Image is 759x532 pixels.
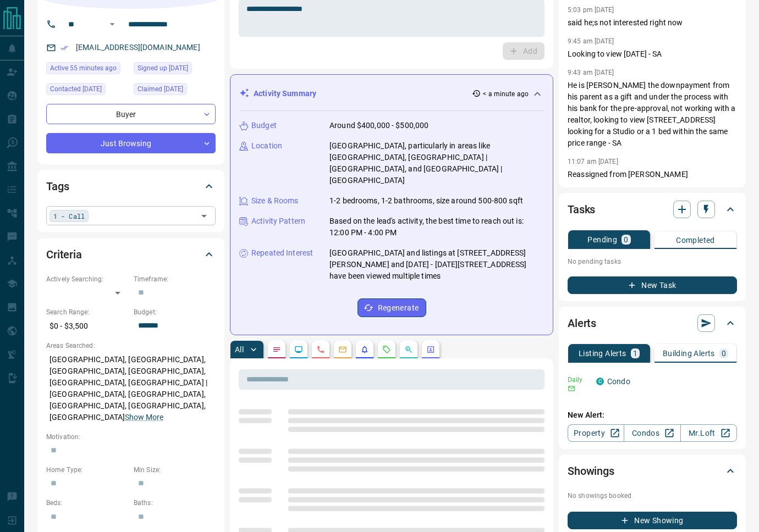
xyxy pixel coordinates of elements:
p: Looking to view [DATE] - SA [568,48,737,60]
p: Timeframe: [134,274,216,284]
span: Signed up [DATE] [137,63,188,74]
p: [GEOGRAPHIC_DATA], particularly in areas like [GEOGRAPHIC_DATA], [GEOGRAPHIC_DATA] | [GEOGRAPHIC_... [329,140,544,186]
span: Claimed [DATE] [137,84,183,95]
a: [EMAIL_ADDRESS][DOMAIN_NAME] [76,43,200,52]
p: Home Type: [46,465,128,475]
h2: Criteria [46,246,82,263]
p: 1 [633,350,637,357]
p: Budget [251,120,277,131]
p: Budget: [134,307,216,317]
p: Based on the lead's activity, the best time to reach out is: 12:00 PM - 4:00 PM [329,215,544,239]
div: Tasks [568,196,737,223]
p: 9:43 am [DATE] [568,69,614,76]
p: Completed [676,236,715,244]
div: Buyer [46,104,216,124]
p: Actively Searching: [46,274,128,284]
p: < a minute ago [483,89,529,99]
p: 0 [624,236,628,243]
p: Pending [587,236,617,243]
svg: Agent Actions [426,345,435,354]
button: New Showing [568,512,737,529]
div: Activity Summary< a minute ago [239,84,544,104]
p: Min Size: [134,465,216,475]
button: Show More [125,412,163,423]
p: Motivation: [46,432,216,442]
svg: Requests [382,345,391,354]
p: Size & Rooms [251,195,299,207]
p: He is [PERSON_NAME] the downpayment from his parent as a gift and under the process with his bank... [568,80,737,149]
p: Activity Pattern [251,215,305,227]
h2: Tags [46,178,69,195]
p: No pending tasks [568,253,737,270]
span: Active 55 minutes ago [50,63,117,74]
p: New Alert: [568,409,737,421]
a: Property [568,424,624,442]
p: 9:45 am [DATE] [568,37,614,45]
svg: Calls [316,345,325,354]
p: 0 [722,350,726,357]
p: No showings booked [568,491,737,501]
div: Tags [46,173,216,199]
p: $0 - $3,500 [46,317,128,335]
button: Open [106,18,119,31]
p: Daily [568,375,590,385]
button: New Task [568,276,737,294]
h2: Alerts [568,314,596,332]
svg: Listing Alerts [360,345,369,354]
div: Just Browsing [46,133,216,153]
p: Reassigned from [PERSON_NAME] [568,169,737,180]
p: Repeated Interest [251,247,313,259]
h2: Tasks [568,201,595,218]
p: All [235,346,244,353]
div: Fri Oct 06 2017 [134,62,216,77]
p: said he;s not interested right now [568,17,737,29]
a: Mr.Loft [680,424,737,442]
span: Contacted [DATE] [50,84,102,95]
p: 5:03 pm [DATE] [568,6,614,14]
p: Areas Searched: [46,341,216,351]
p: Baths: [134,498,216,508]
p: Around $400,000 - $500,000 [329,120,428,131]
div: Wed Aug 13 2025 [46,62,128,77]
div: Alerts [568,310,737,336]
p: Beds: [46,498,128,508]
svg: Email [568,385,575,392]
a: Condos [624,424,680,442]
div: condos.ca [596,378,604,385]
p: Activity Summary [254,88,316,99]
span: 1 - Call [53,210,85,221]
svg: Email Verified [61,44,68,52]
button: Open [196,208,212,224]
svg: Lead Browsing Activity [294,345,303,354]
p: Search Range: [46,307,128,317]
a: Condo [607,377,630,386]
p: Listing Alerts [579,350,626,357]
p: Location [251,140,282,152]
svg: Notes [272,345,281,354]
button: Regenerate [358,298,426,317]
svg: Emails [338,345,347,354]
div: Tue Apr 16 2024 [134,83,216,98]
p: Building Alerts [663,350,715,357]
div: Criteria [46,241,216,268]
p: 1-2 bedrooms, 1-2 bathrooms, size around 500-800 sqft [329,195,523,207]
p: [GEOGRAPHIC_DATA], [GEOGRAPHIC_DATA], [GEOGRAPHIC_DATA], [GEOGRAPHIC_DATA], [GEOGRAPHIC_DATA], [G... [46,351,216,426]
h2: Showings [568,462,614,480]
p: [GEOGRAPHIC_DATA] and listings at [STREET_ADDRESS][PERSON_NAME] and [DATE] - [DATE][STREET_ADDRES... [329,247,544,282]
div: Sat Sep 11 2021 [46,83,128,98]
svg: Opportunities [404,345,413,354]
div: Showings [568,458,737,484]
p: 11:07 am [DATE] [568,158,618,165]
